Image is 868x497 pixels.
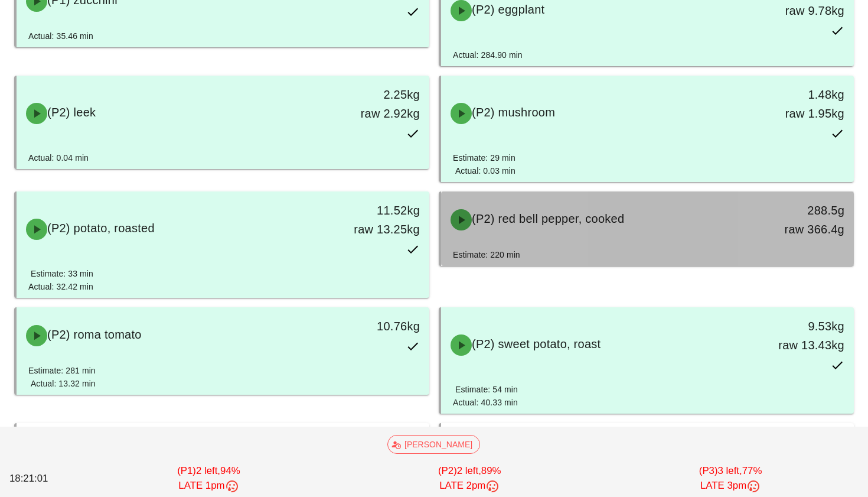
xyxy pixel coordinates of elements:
[472,3,544,16] span: (P2) eggplant
[472,106,555,119] span: (P2) mushroom
[341,478,598,493] div: LATE 2pm
[718,465,742,476] span: 3 left,
[28,364,96,377] div: Estimate: 281 min
[453,151,515,164] div: Estimate: 29 min
[332,85,420,123] div: 2.25kg raw 2.92kg
[756,85,844,123] div: 1.48kg raw 1.95kg
[28,30,93,43] div: Actual: 35.46 min
[28,377,96,390] div: Actual: 13.32 min
[81,478,337,493] div: LATE 1pm
[453,396,518,409] div: Actual: 40.33 min
[453,383,518,396] div: Estimate: 54 min
[196,465,220,476] span: 2 left,
[600,461,861,496] div: (P3) 77%
[47,222,155,235] span: (P2) potato, roasted
[756,317,844,355] div: 9.53kg raw 13.43kg
[453,48,523,61] div: Actual: 284.90 min
[756,201,844,239] div: 288.5g raw 366.4g
[332,201,420,239] div: 11.52kg raw 13.25kg
[47,328,142,341] span: (P2) roma tomato
[453,248,520,261] div: Estimate: 220 min
[7,469,79,488] div: 18:21:01
[395,436,472,453] span: [PERSON_NAME]
[602,478,859,493] div: LATE 3pm
[472,337,601,350] span: (P2) sweet potato, roast
[79,461,340,496] div: (P1) 94%
[332,317,420,336] div: 10.76kg
[472,212,624,225] span: (P2) red bell pepper, cooked
[47,106,96,119] span: (P2) leek
[28,151,89,164] div: Actual: 0.04 min
[339,461,600,496] div: (P2) 89%
[28,267,93,280] div: Estimate: 33 min
[28,280,93,293] div: Actual: 32.42 min
[457,465,481,476] span: 2 left,
[453,164,515,177] div: Actual: 0.03 min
